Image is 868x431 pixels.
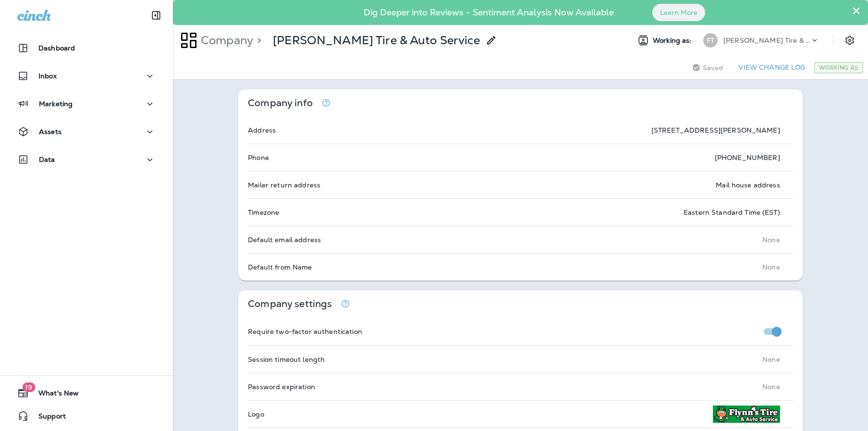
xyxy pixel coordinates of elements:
p: Dig Deeper into Reviews - Sentiment Analysis Now Available [336,11,642,14]
p: Timezone [248,209,279,216]
p: Inbox [38,72,57,80]
p: Default from Name [248,263,312,271]
p: None [762,356,780,363]
p: [STREET_ADDRESS][PERSON_NAME] [651,126,780,134]
p: Company [197,33,253,48]
p: Company info [248,99,313,107]
button: Marketing [10,94,163,113]
p: None [762,236,780,244]
button: Support [10,406,163,426]
p: Require two-factor authentication [248,328,362,335]
p: [PHONE_NUMBER] [715,154,780,161]
p: Phone [248,154,269,161]
div: Flynn's Tire & Auto Service [273,33,480,48]
p: Assets [39,128,61,135]
button: Assets [10,122,163,141]
div: Working As [814,62,863,74]
button: Collapse Sidebar [143,6,170,25]
span: What's New [29,389,79,401]
p: None [762,263,780,271]
button: 19What's New [10,383,163,403]
p: Marketing [39,100,73,108]
button: Data [10,150,163,169]
button: Inbox [10,66,163,86]
span: Saved [703,64,723,72]
button: Settings [841,32,858,49]
span: Support [29,412,66,424]
img: Screenshot%202025-06-10%20155746.png [713,406,780,423]
p: Address [248,126,276,134]
p: Mail house address [716,181,780,189]
button: View Change Log [734,60,809,75]
span: 19 [22,382,35,392]
button: Close [852,3,861,18]
p: [PERSON_NAME] Tire & Auto Service [273,33,480,48]
div: FT [703,33,718,48]
p: [PERSON_NAME] Tire & Auto Service [723,37,810,44]
p: Data [39,156,55,163]
p: Dashboard [38,44,75,52]
button: Dashboard [10,38,163,58]
p: None [762,383,780,391]
p: > [253,33,261,48]
p: Eastern Standard Time (EST) [684,209,780,216]
button: Learn More [652,4,705,21]
p: Mailer return address [248,181,320,189]
p: Company settings [248,300,332,308]
span: Working as: [653,37,694,45]
p: Default email address [248,236,321,244]
p: Password expiration [248,383,315,391]
p: Logo [248,410,264,418]
p: Session timeout length [248,356,325,363]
